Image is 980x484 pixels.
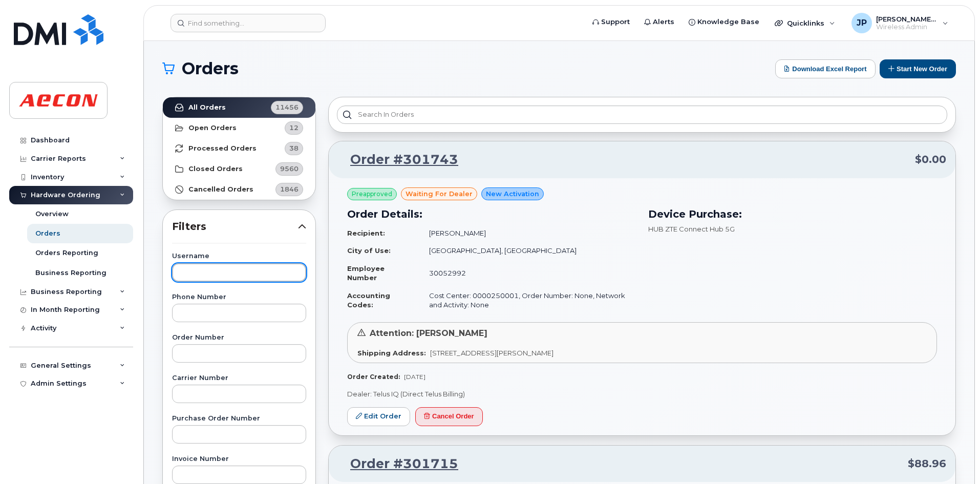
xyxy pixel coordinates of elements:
input: Search in orders [337,106,947,124]
span: HUB ZTE Connect Hub 5G [648,225,735,233]
h3: Device Purchase: [648,206,937,222]
label: Phone Number [172,294,306,301]
span: Filters [172,219,298,234]
span: 12 [289,123,299,133]
label: Carrier Number [172,375,306,382]
strong: Employee Number [347,264,385,282]
strong: City of Use: [347,246,391,255]
span: 1846 [280,184,299,194]
strong: Order Created: [347,373,400,381]
span: [STREET_ADDRESS][PERSON_NAME] [430,349,553,357]
label: Username [172,253,306,260]
td: [PERSON_NAME] [420,224,636,242]
strong: All Orders [188,103,226,112]
span: $88.96 [908,456,946,471]
a: Cancelled Orders1846 [163,179,315,200]
span: 11456 [275,102,299,112]
a: Order #301715 [338,455,458,473]
span: Attention: [PERSON_NAME] [370,328,487,338]
span: 38 [289,143,299,153]
span: [DATE] [404,373,425,381]
a: Open Orders12 [163,118,315,138]
strong: Cancelled Orders [188,185,253,194]
button: Download Excel Report [775,59,876,78]
p: Dealer: Telus IQ (Direct Telus Billing) [347,389,937,399]
td: 30052992 [420,260,636,287]
button: Cancel Order [415,407,483,426]
span: Preapproved [352,190,392,199]
span: $0.00 [915,152,946,167]
label: Purchase Order Number [172,415,306,422]
button: Start New Order [880,59,956,78]
label: Order Number [172,334,306,341]
td: [GEOGRAPHIC_DATA], [GEOGRAPHIC_DATA] [420,242,636,260]
span: 9560 [280,164,299,174]
h3: Order Details: [347,206,636,222]
span: Orders [182,61,239,76]
strong: Closed Orders [188,165,243,173]
a: All Orders11456 [163,97,315,118]
a: Edit Order [347,407,410,426]
label: Invoice Number [172,456,306,462]
span: waiting for dealer [406,189,473,199]
strong: Recipient: [347,229,385,237]
strong: Accounting Codes: [347,291,390,309]
a: Closed Orders9560 [163,159,315,179]
strong: Processed Orders [188,144,257,153]
strong: Open Orders [188,124,237,132]
span: New Activation [486,189,539,199]
a: Processed Orders38 [163,138,315,159]
a: Order #301743 [338,151,458,169]
strong: Shipping Address: [357,349,426,357]
td: Cost Center: 0000250001, Order Number: None, Network and Activity: None [420,287,636,314]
